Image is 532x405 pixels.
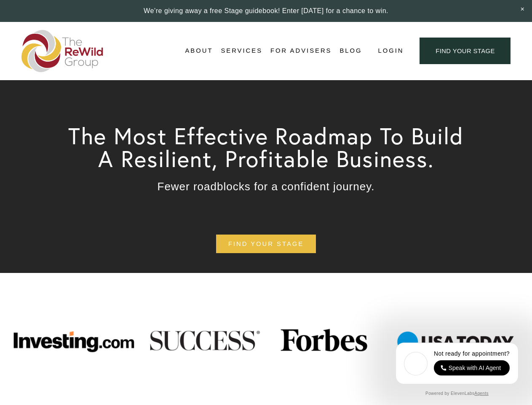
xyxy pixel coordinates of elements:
[21,30,104,72] img: The ReWild Group
[221,45,262,57] span: Services
[221,45,262,57] a: folder dropdown
[185,45,213,57] span: About
[270,45,331,57] a: For Advisers
[216,235,316,254] a: find your stage
[340,45,362,57] a: Blog
[68,121,471,173] span: The Most Effective Roadmap To Build A Resilient, Profitable Business.
[420,38,511,64] a: find your stage
[378,45,404,57] a: Login
[185,45,213,57] a: folder dropdown
[158,180,375,193] span: Fewer roadblocks for a confident journey.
